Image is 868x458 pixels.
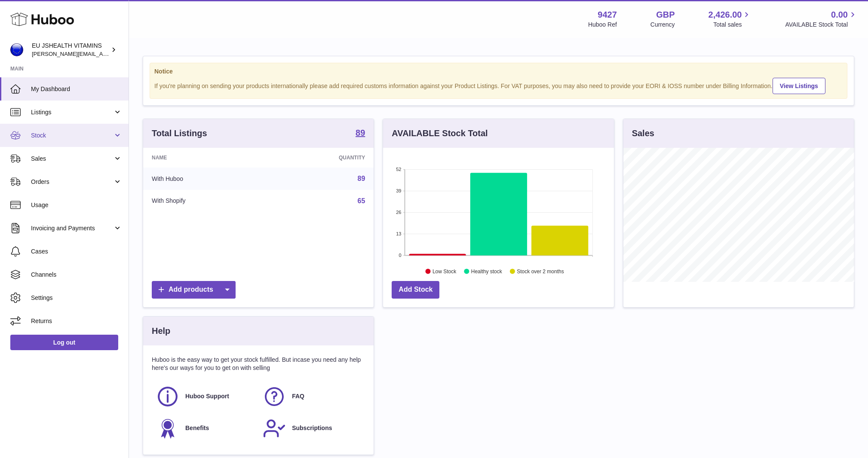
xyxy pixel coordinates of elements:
[31,271,122,279] span: Channels
[31,224,113,232] span: Invoicing and Payments
[471,269,503,275] text: Healthy stock
[713,21,751,29] span: Total sales
[392,281,439,299] a: Add Stock
[32,50,172,57] span: [PERSON_NAME][EMAIL_ADDRESS][DOMAIN_NAME]
[152,356,365,372] p: Huboo is the easy way to get your stock fulfilled. But incase you need any help here's our ways f...
[143,190,267,212] td: With Shopify
[709,9,752,29] a: 2,426.00 Total sales
[31,85,122,93] span: My Dashboard
[773,78,825,94] a: View Listings
[267,148,374,168] th: Quantity
[656,9,675,21] strong: GBP
[143,168,267,190] td: With Huboo
[10,335,118,350] a: Log out
[785,9,858,29] a: 0.00 AVAILABLE Stock Total
[356,128,365,139] a: 89
[396,210,402,215] text: 26
[396,188,402,193] text: 39
[31,201,122,209] span: Usage
[156,417,254,440] a: Benefits
[154,67,843,76] strong: Notice
[31,247,122,256] span: Cases
[31,108,113,116] span: Listings
[356,128,365,137] strong: 89
[154,76,843,94] div: If you're planning on sending your products internationally please add required customs informati...
[152,128,207,139] h3: Total Listings
[31,317,122,325] span: Returns
[396,167,402,172] text: 52
[358,197,365,205] a: 65
[709,9,742,21] span: 2,426.00
[10,43,23,56] img: laura@jessicasepel.com
[785,21,858,29] span: AVAILABLE Stock Total
[31,155,113,163] span: Sales
[399,253,402,258] text: 0
[831,9,848,21] span: 0.00
[263,417,361,440] a: Subscriptions
[396,231,402,236] text: 13
[632,128,654,139] h3: Sales
[152,325,170,337] h3: Help
[152,281,236,299] a: Add products
[517,269,564,275] text: Stock over 2 months
[292,424,332,432] span: Subscriptions
[185,424,209,432] span: Benefits
[143,148,267,168] th: Name
[588,21,617,29] div: Huboo Ref
[598,9,617,21] strong: 9427
[156,385,254,408] a: Huboo Support
[31,178,113,186] span: Orders
[263,385,361,408] a: FAQ
[31,294,122,302] span: Settings
[32,42,109,58] div: EU JSHEALTH VITAMINS
[432,269,457,275] text: Low Stock
[292,392,304,400] span: FAQ
[185,392,229,400] span: Huboo Support
[650,21,675,29] div: Currency
[31,131,113,140] span: Stock
[392,128,488,139] h3: AVAILABLE Stock Total
[358,175,365,182] a: 89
